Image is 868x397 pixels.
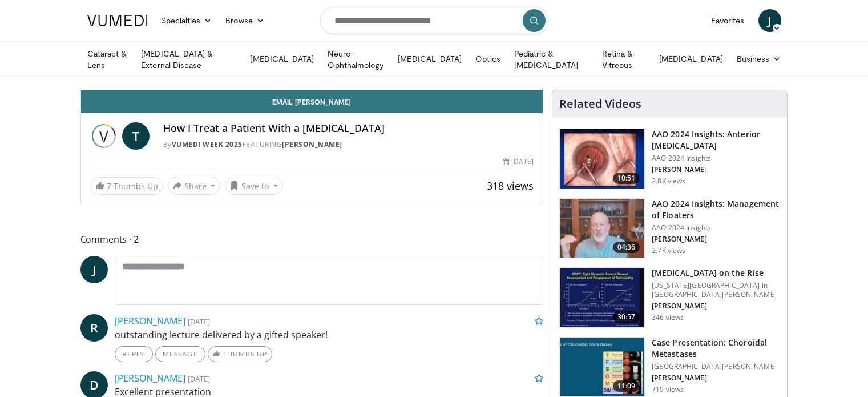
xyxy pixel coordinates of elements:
a: Thumbs Up [208,346,272,362]
a: Retina & Vitreous [595,48,652,71]
a: Specialties [155,9,219,32]
p: outstanding lecture delivered by a gifted speaker! [115,328,544,342]
a: Email [PERSON_NAME] [81,90,543,113]
a: 30:57 [MEDICAL_DATA] on the Rise [US_STATE][GEOGRAPHIC_DATA] in [GEOGRAPHIC_DATA][PERSON_NAME] [P... [559,267,780,328]
a: Favorites [704,9,752,32]
a: Reply [115,346,153,362]
p: 2.8K views [652,177,685,186]
p: [PERSON_NAME] [652,235,780,244]
a: J [80,256,108,283]
p: 719 views [652,385,684,394]
span: 04:36 [613,242,640,253]
a: [MEDICAL_DATA] & External Disease [134,48,243,71]
a: R [80,314,108,342]
a: Message [155,346,205,362]
p: AAO 2024 Insights [652,154,780,163]
a: [PERSON_NAME] [115,315,185,327]
span: 30:57 [613,311,640,323]
button: Save to [225,177,283,195]
a: Optics [469,47,507,70]
img: 8e655e61-78ac-4b3e-a4e7-f43113671c25.150x105_q85_crop-smart_upscale.jpg [560,199,644,258]
h3: [MEDICAL_DATA] on the Rise [652,267,780,279]
span: 11:09 [613,380,640,392]
h3: AAO 2024 Insights: Anterior [MEDICAL_DATA] [652,129,780,151]
a: 7 Thumbs Up [90,177,163,195]
a: Business [730,47,788,70]
img: VuMedi Logo [87,15,148,26]
img: 9cedd946-ce28-4f52-ae10-6f6d7f6f31c7.150x105_q85_crop-smart_upscale.jpg [560,338,644,397]
span: Comments 2 [80,232,544,247]
p: [US_STATE][GEOGRAPHIC_DATA] in [GEOGRAPHIC_DATA][PERSON_NAME] [652,281,780,299]
button: Share [168,177,221,195]
p: [GEOGRAPHIC_DATA][PERSON_NAME] [652,362,780,371]
span: 318 views [487,179,534,193]
a: Cataract & Lens [80,48,135,71]
p: [PERSON_NAME] [652,302,780,311]
p: [PERSON_NAME] [652,374,780,383]
a: [MEDICAL_DATA] [243,47,321,70]
h3: AAO 2024 Insights: Management of Floaters [652,198,780,221]
a: [MEDICAL_DATA] [652,47,730,70]
a: Pediatric & [MEDICAL_DATA] [507,48,595,71]
img: Vumedi Week 2025 [90,122,118,150]
a: Neuro-Ophthalmology [321,48,391,71]
img: 4ce8c11a-29c2-4c44-a801-4e6d49003971.150x105_q85_crop-smart_upscale.jpg [560,268,644,327]
small: [DATE] [188,374,210,384]
h4: Related Videos [559,97,641,111]
input: Search topics, interventions [320,7,548,34]
img: fd942f01-32bb-45af-b226-b96b538a46e6.150x105_q85_crop-smart_upscale.jpg [560,129,644,189]
small: [DATE] [188,316,210,327]
h3: Case Presentation: Choroidal Metastases [652,337,780,360]
span: 10:51 [613,173,640,184]
a: 10:51 AAO 2024 Insights: Anterior [MEDICAL_DATA] AAO 2024 Insights [PERSON_NAME] 2.8K views [559,129,780,189]
div: By FEATURING [163,139,534,150]
a: [PERSON_NAME] [282,139,342,149]
a: T [122,122,150,150]
a: [PERSON_NAME] [115,372,185,384]
p: AAO 2024 Insights [652,223,780,232]
a: J [758,9,781,32]
span: 7 [107,181,111,191]
a: 04:36 AAO 2024 Insights: Management of Floaters AAO 2024 Insights [PERSON_NAME] 2.7K views [559,198,780,259]
div: [DATE] [503,157,534,167]
a: Browse [219,9,271,32]
p: 2.7K views [652,246,685,255]
p: [PERSON_NAME] [652,165,780,174]
p: 346 views [652,313,684,322]
a: [MEDICAL_DATA] [391,47,469,70]
a: Vumedi Week 2025 [172,139,243,149]
h4: How I Treat a Patient With a [MEDICAL_DATA] [163,122,534,135]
